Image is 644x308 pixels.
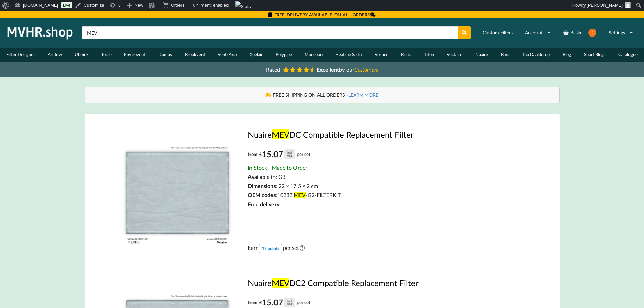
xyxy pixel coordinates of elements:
[556,48,577,62] a: Blog
[61,2,72,8] a: Live
[287,154,292,157] div: VAT
[577,48,612,62] a: Short Blogs
[418,48,440,62] a: Titon
[261,64,383,75] a: Rated Excellentby ourCustomers
[152,48,178,62] a: Domus
[266,66,280,73] span: Rated
[317,66,339,73] b: Excellent
[277,192,341,198] span: 10282, -G2-FILTERKIT
[118,48,152,62] a: Envirovent
[478,27,517,39] a: Custom Filters
[92,92,553,98] div: FREE SHIPPING ON ALL ORDERS -
[521,27,555,39] a: Account
[248,129,528,139] a: NuaireMEVDC Compatible Replacement Filter
[116,129,238,252] img: Nuaire_MEVDC.jpg
[558,25,601,41] a: Basket2
[243,48,269,62] a: Xpelair
[211,48,243,62] a: Vent-Axia
[287,151,292,154] div: incl
[287,300,292,303] div: incl
[248,192,276,198] span: OEM codes
[259,149,262,160] span: £
[587,3,623,8] span: [PERSON_NAME]
[248,183,276,189] span: Dimensions
[248,192,528,198] div: :
[604,27,638,39] a: Settings
[272,278,289,288] mark: MEV
[248,300,257,305] span: from
[272,129,289,139] mark: MEV
[317,66,378,73] span: by our
[235,1,251,12] img: Views over 48 hours. Click for more Jetpack Stats.
[42,48,69,62] a: Airflow
[248,244,307,253] span: Earn per set
[190,3,229,8] span: Fulfillment: enabled
[368,48,395,62] a: Vortice
[348,92,378,98] a: LEARN MORE
[440,48,469,62] a: Vectaire
[248,173,276,180] span: Available in
[248,201,528,207] div: Free delivery
[287,303,292,306] div: VAT
[298,48,329,62] a: Monsoon
[68,48,95,62] a: Ubbink
[248,151,257,157] span: from
[259,297,262,308] span: £
[259,297,295,308] div: 15.07
[178,48,212,62] a: Brookvent
[297,151,310,157] span: per set
[495,48,515,62] a: Baxi
[248,278,528,288] a: NuaireMEVDC2 Compatible Replacement Filter
[269,48,299,62] a: Polypipe
[95,48,118,62] a: Joule
[259,149,295,160] div: 15.07
[297,300,310,305] span: per set
[612,48,644,62] a: Catalogue
[395,48,418,62] a: Brink
[248,164,528,171] div: In Stock - Made to Order
[469,48,495,62] a: Nuaire
[82,26,458,39] input: Search product name or part number...
[329,48,368,62] a: Heatrae Sadia
[248,173,528,180] div: : G3
[259,244,282,253] div: 12 points
[588,29,596,37] span: 2
[354,66,378,73] i: Customers
[248,183,528,189] div: : 22 × 17.5 × 2 cm
[5,24,76,41] img: mvhr.shop.png
[515,48,556,62] a: Itho Daalderop
[294,192,306,198] mark: MEV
